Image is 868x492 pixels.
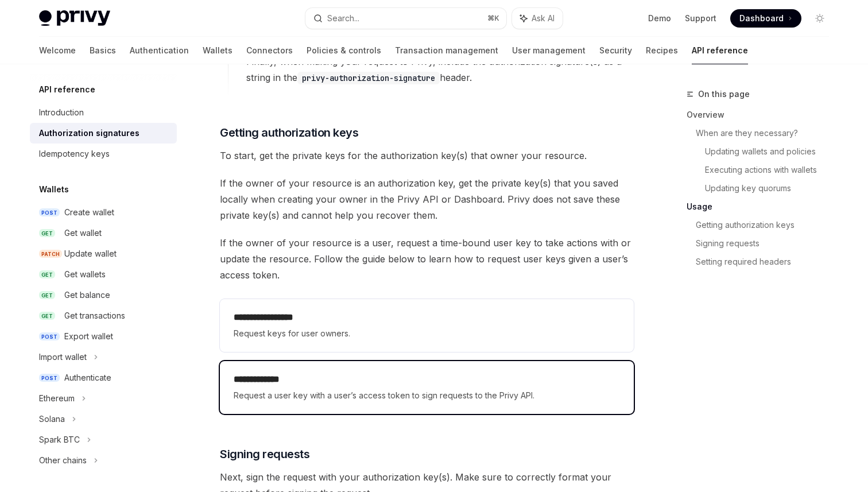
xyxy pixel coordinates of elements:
span: GET [39,229,55,238]
button: Toggle dark mode [811,9,829,28]
a: Basics [90,37,116,64]
div: Spark BTC [39,433,80,447]
a: Policies & controls [307,37,381,64]
span: ⌘ K [487,14,499,23]
a: Authentication [130,37,189,64]
span: To start, get the private keys for the authorization key(s) that owner your resource. [220,148,634,164]
a: GETGet wallet [30,223,177,243]
a: Transaction management [395,37,498,64]
button: Ask AI [512,8,563,29]
div: Ethereum [39,392,75,405]
a: Support [685,13,716,24]
div: Introduction [39,106,84,119]
span: Request a user key with a user’s access token to sign requests to the Privy API. [234,389,620,402]
a: Demo [648,13,671,24]
div: Import wallet [39,350,87,364]
a: PATCHUpdate wallet [30,243,177,264]
h5: API reference [39,83,95,96]
span: Ask AI [532,13,555,24]
a: Usage [687,197,838,216]
span: Dashboard [739,13,784,24]
a: Signing requests [696,234,838,253]
a: User management [512,37,586,64]
code: privy-authorization-signature [297,72,440,84]
a: Introduction [30,102,177,123]
a: **** **** ***Request a user key with a user’s access token to sign requests to the Privy API. [220,361,634,414]
div: Create wallet [64,206,114,219]
span: GET [39,291,55,300]
a: GETGet transactions [30,305,177,326]
a: Executing actions with wallets [705,161,838,179]
span: If the owner of your resource is a user, request a time-bound user key to take actions with or up... [220,235,634,283]
span: POST [39,332,60,341]
span: If the owner of your resource is an authorization key, get the private key(s) that you saved loca... [220,175,634,223]
a: API reference [692,37,748,64]
div: Get transactions [64,309,125,323]
div: Authorization signatures [39,126,139,140]
span: Request keys for user owners. [234,327,620,340]
a: POSTCreate wallet [30,202,177,223]
div: Search... [327,11,359,25]
a: Getting authorization keys [696,216,838,234]
span: GET [39,312,55,320]
span: POST [39,208,60,217]
img: light logo [39,10,110,26]
h5: Wallets [39,183,69,196]
a: Wallets [203,37,232,64]
span: Finally, when making your request to Privy, include the authorization signature(s) as a string in... [246,53,633,86]
div: Authenticate [64,371,111,385]
a: Updating key quorums [705,179,838,197]
a: Recipes [646,37,678,64]
a: Security [599,37,632,64]
a: Welcome [39,37,76,64]
a: Setting required headers [696,253,838,271]
div: Get balance [64,288,110,302]
div: Export wallet [64,330,113,343]
span: GET [39,270,55,279]
a: When are they necessary? [696,124,838,142]
a: Authorization signatures [30,123,177,144]
a: POSTAuthenticate [30,367,177,388]
a: Dashboard [730,9,801,28]
div: Idempotency keys [39,147,110,161]
div: Get wallets [64,268,106,281]
a: Updating wallets and policies [705,142,838,161]
div: Get wallet [64,226,102,240]
a: GETGet balance [30,285,177,305]
span: On this page [698,87,750,101]
div: Solana [39,412,65,426]
a: POSTExport wallet [30,326,177,347]
a: Idempotency keys [30,144,177,164]
span: PATCH [39,250,62,258]
span: POST [39,374,60,382]
span: Getting authorization keys [220,125,358,141]
div: Other chains [39,454,87,467]
button: Search...⌘K [305,8,506,29]
span: Signing requests [220,446,309,462]
a: Connectors [246,37,293,64]
div: Update wallet [64,247,117,261]
a: Overview [687,106,838,124]
a: GETGet wallets [30,264,177,285]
